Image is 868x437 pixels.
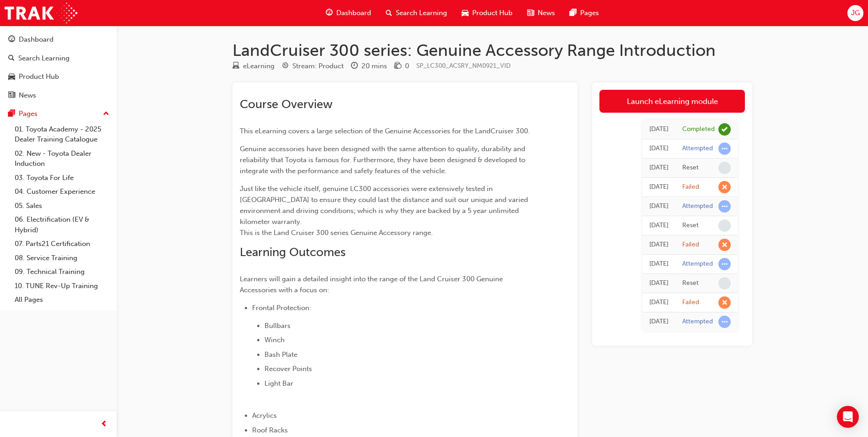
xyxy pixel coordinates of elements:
[649,220,669,231] div: Tue Sep 23 2025 15:45:59 GMT+1000 (Australian Eastern Standard Time)
[11,265,113,279] a: 09. Technical Training
[538,8,555,18] span: News
[718,316,731,328] span: learningRecordVerb_ATTEMPT-icon
[682,221,699,230] div: Reset
[718,200,731,213] span: learningRecordVerb_ATTEMPT-icon
[264,365,312,373] span: Recover Points
[416,62,511,70] span: Learning resource code
[11,251,113,265] a: 08. Service Training
[649,143,669,154] div: Tue Sep 23 2025 15:48:01 GMT+1000 (Australian Eastern Standard Time)
[4,105,113,122] button: Pages
[318,4,378,22] a: guage-iconDashboard
[232,40,752,60] h1: LandCruiser 300 series: Genuine Accessory Range Introduction
[682,125,715,134] div: Completed
[8,36,15,44] span: guage-icon
[682,240,699,249] div: Failed
[252,304,311,312] span: Frontal Protection:
[462,7,469,19] span: car-icon
[8,110,15,118] span: pages-icon
[682,183,699,191] div: Failed
[19,90,36,101] div: News
[264,336,285,344] span: Winch
[394,62,401,71] span: money-icon
[837,406,859,428] div: Open Intercom Messenger
[520,4,562,22] a: news-iconNews
[718,142,731,155] span: learningRecordVerb_ATTEMPT-icon
[851,8,860,18] span: JG
[682,202,713,211] div: Attempted
[336,8,371,18] span: Dashboard
[361,61,387,71] div: 20 mins
[8,73,15,81] span: car-icon
[101,419,108,430] span: prev-icon
[570,7,577,19] span: pages-icon
[240,245,345,259] span: Learning Outcomes
[649,124,669,135] div: Tue Sep 23 2025 15:49:59 GMT+1000 (Australian Eastern Standard Time)
[243,61,275,71] div: eLearning
[454,4,520,22] a: car-iconProduct Hub
[649,182,669,192] div: Tue Sep 23 2025 15:47:51 GMT+1000 (Australian Eastern Standard Time)
[378,4,454,22] a: search-iconSearch Learning
[282,60,344,72] div: Stream
[240,127,530,135] span: This eLearning covers a large selection of the Genuine Accessories for the LandCruiser 300.
[682,298,699,307] div: Failed
[4,87,113,104] a: News
[264,379,293,388] span: Light Bar
[264,350,297,359] span: Bash Plate
[240,97,333,111] span: Course Overview
[718,277,731,290] span: learningRecordVerb_NONE-icon
[326,7,333,19] span: guage-icon
[252,411,277,420] span: Acrylics
[649,278,669,289] div: Tue Sep 23 2025 15:26:23 GMT+1000 (Australian Eastern Standard Time)
[394,60,409,72] div: Price
[718,162,731,174] span: learningRecordVerb_NONE-icon
[718,296,731,309] span: learningRecordVerb_FAIL-icon
[282,62,289,71] span: target-icon
[351,60,387,72] div: Duration
[718,219,731,232] span: learningRecordVerb_NONE-icon
[240,275,505,294] span: Learners will gain a detailed insight into the range of the Land Cruiser 300 Genuine Accessories ...
[5,3,77,23] img: Trak
[718,258,731,270] span: learningRecordVerb_ATTEMPT-icon
[240,145,527,175] span: Genuine accessories have been designed with the same attention to quality, durability and reliabi...
[396,8,447,18] span: Search Learning
[19,34,54,45] div: Dashboard
[11,199,113,213] a: 05. Sales
[232,60,275,72] div: Type
[649,240,669,250] div: Tue Sep 23 2025 15:45:51 GMT+1000 (Australian Eastern Standard Time)
[599,90,745,113] a: Launch eLearning module
[11,279,113,293] a: 10. TUNE Rev-Up Training
[19,109,38,119] div: Pages
[718,239,731,251] span: learningRecordVerb_FAIL-icon
[292,61,344,71] div: Stream: Product
[682,317,713,326] div: Attempted
[847,5,863,21] button: JG
[682,260,713,268] div: Attempted
[405,61,409,71] div: 0
[649,317,669,327] div: Tue Sep 23 2025 12:43:00 GMT+1000 (Australian Eastern Standard Time)
[11,237,113,251] a: 07. Parts21 Certification
[4,31,113,48] a: Dashboard
[264,322,291,330] span: Bullbars
[11,293,113,307] a: All Pages
[682,144,713,153] div: Attempted
[649,201,669,212] div: Tue Sep 23 2025 15:46:00 GMT+1000 (Australian Eastern Standard Time)
[19,71,59,82] div: Product Hub
[649,297,669,308] div: Tue Sep 23 2025 15:26:03 GMT+1000 (Australian Eastern Standard Time)
[4,68,113,85] a: Product Hub
[386,7,392,19] span: search-icon
[8,92,15,100] span: news-icon
[8,55,15,63] span: search-icon
[11,185,113,199] a: 04. Customer Experience
[682,164,699,172] div: Reset
[11,147,113,171] a: 02. New - Toyota Dealer Induction
[351,62,358,71] span: clock-icon
[11,171,113,185] a: 03. Toyota For Life
[718,181,731,193] span: learningRecordVerb_FAIL-icon
[649,163,669,173] div: Tue Sep 23 2025 15:48:00 GMT+1000 (Australian Eastern Standard Time)
[472,8,512,18] span: Product Hub
[103,108,109,120] span: up-icon
[527,7,534,19] span: news-icon
[240,185,530,237] span: Just like the vehicle itself, genuine LC300 accessories were extensively tested in [GEOGRAPHIC_DA...
[252,426,288,434] span: Roof Racks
